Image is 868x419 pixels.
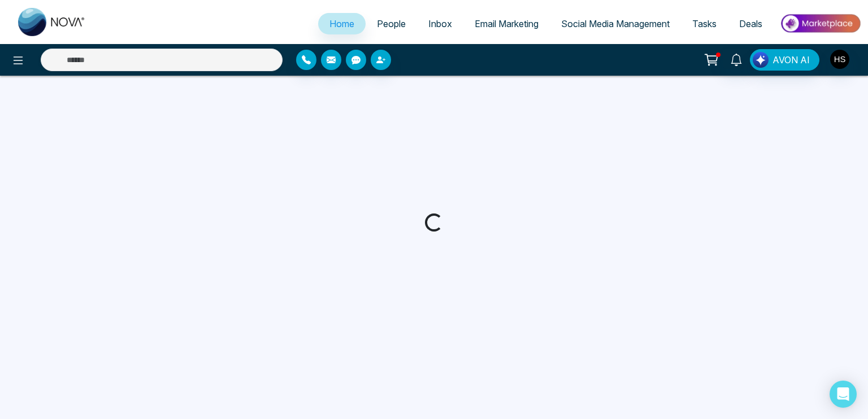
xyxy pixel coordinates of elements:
a: Deals [728,13,774,34]
span: Tasks [692,18,717,29]
span: Social Media Management [561,18,670,29]
button: AVON AI [750,49,819,71]
a: People [366,13,417,34]
img: Market-place.gif [779,11,861,36]
img: Nova CRM Logo [18,8,86,36]
a: Social Media Management [550,13,681,34]
span: Email Marketing [475,18,539,29]
span: People [377,18,406,29]
div: Open Intercom Messenger [830,381,857,408]
span: AVON AI [772,53,810,67]
a: Home [318,13,366,34]
span: Home [329,18,354,29]
span: Deals [739,18,762,29]
a: Email Marketing [463,13,550,34]
span: Inbox [428,18,452,29]
a: Tasks [681,13,728,34]
img: Lead Flow [753,52,769,68]
img: User Avatar [830,50,849,69]
a: Inbox [417,13,463,34]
